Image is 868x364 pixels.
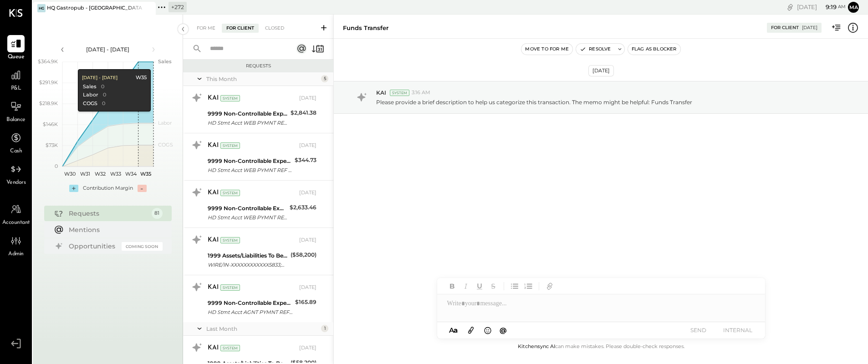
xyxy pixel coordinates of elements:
div: HD Stmt Acct WEB PYMNT REF # XXXXXXXX9099221 HD Stmt Acct XXXXXX1921WEB PYMNT WEBXXXXXX6867 HQ GA... [208,118,288,127]
div: W35 [135,74,146,81]
div: This Month [206,75,319,83]
div: 81 [152,208,163,219]
button: Move to for me [521,44,572,55]
a: Accountant [0,201,31,227]
div: [DATE] - [DATE] [82,75,117,81]
div: System [220,284,240,291]
text: $73K [46,142,58,148]
a: P&L [0,66,31,93]
div: KAI [208,188,219,197]
div: KAI [208,141,219,150]
a: Vendors [0,161,31,187]
div: Coming Soon [122,242,163,251]
div: 9999 Non-Controllable Expenses:Other Income and Expenses:To Be Classified [208,109,288,118]
div: + [69,185,78,192]
text: 0 [55,163,58,169]
div: For Client [771,25,799,31]
text: $364.9K [38,58,58,65]
div: [DATE] [299,189,317,197]
div: [DATE] [802,25,817,31]
div: KAI [208,94,219,103]
button: Unordered List [509,280,521,292]
div: 0 [101,83,104,91]
div: [DATE] - [DATE] [69,45,147,53]
div: [DATE] [299,142,317,149]
div: $165.89 [295,298,317,307]
a: Balance [0,98,31,124]
button: Flag as Blocker [628,44,680,55]
div: [DATE] [588,65,614,76]
span: 9 : 19 [818,3,837,11]
text: $291.9K [39,79,58,86]
div: HD Stmt Acct AGNT PYMNT REF # XXXXXXXX1579938 HD Stmt Acct XXXXXX1921AGNT PYMNTTELXXXXXX5322 HQ G... [208,308,292,317]
div: System [220,95,240,101]
a: Queue [0,35,31,61]
div: 0 [102,91,106,99]
button: Bold [446,280,458,292]
text: W34 [125,171,137,177]
text: $146K [43,121,58,127]
div: - [138,185,147,192]
div: System [220,190,240,196]
span: P&L [11,85,21,93]
button: Ma [848,2,859,13]
span: KAI [376,89,386,96]
button: Underline [474,280,485,292]
span: 3:16 AM [412,89,430,96]
div: HQ Gastropub - [GEOGRAPHIC_DATA] [47,5,142,12]
div: 9999 Non-Controllable Expenses:Other Income and Expenses:To Be Classified [208,157,292,166]
div: [DATE] [299,237,317,244]
a: Admin [0,232,31,258]
div: Opportunities [69,242,117,251]
div: KAI [208,236,219,245]
span: Accountant [2,219,30,227]
div: 0 [102,100,105,107]
div: Requests [188,63,329,69]
button: INTERNAL [720,324,756,336]
button: Ordered List [522,280,534,292]
div: HD Stmt Acct WEB PYMNT REF # XXXXXXXX2848192 HD Stmt Acct XXXXXX1921WEB PYMNT WEBXXXXXX1192 HQ GA... [208,213,287,222]
div: System [390,90,409,96]
span: a [454,326,458,334]
div: COGS [82,100,97,107]
div: 9999 Non-Controllable Expenses:Other Income and Expenses:To Be Classified [208,298,292,308]
div: [DATE] [299,95,317,102]
button: Strikethrough [487,280,499,292]
a: Cash [0,129,31,156]
text: W32 [95,171,106,177]
div: Last Month [206,325,319,333]
div: KAI [208,283,219,292]
span: @ [500,326,507,334]
button: @ [497,324,510,336]
text: W31 [80,171,90,177]
div: Funds Transfer [343,24,388,32]
text: COGS [158,142,173,148]
button: Italic [460,280,472,292]
span: Vendors [6,179,26,187]
div: For Client [222,24,259,33]
button: Aa [446,325,461,335]
div: System [220,142,240,149]
div: Closed [260,24,289,33]
text: $218.9K [39,100,58,106]
div: 1 [321,325,328,332]
div: + 272 [168,2,187,12]
span: Cash [10,147,22,156]
div: HG [37,4,46,12]
div: $2,633.46 [290,203,317,212]
div: System [220,237,240,243]
div: 9999 Non-Controllable Expenses:Other Income and Expenses:To Be Classified [208,204,287,213]
div: Requests [69,209,147,218]
div: $2,841.38 [291,108,317,117]
button: Add URL [544,280,556,292]
div: For Me [192,24,220,33]
div: Labor [82,91,98,99]
div: Mentions [69,225,158,234]
div: [DATE] [299,344,317,352]
text: Sales [158,58,172,65]
div: KAI [208,344,219,353]
span: Queue [8,53,25,61]
button: SEND [680,324,717,336]
div: [DATE] [797,3,846,11]
div: $344.73 [295,156,317,165]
